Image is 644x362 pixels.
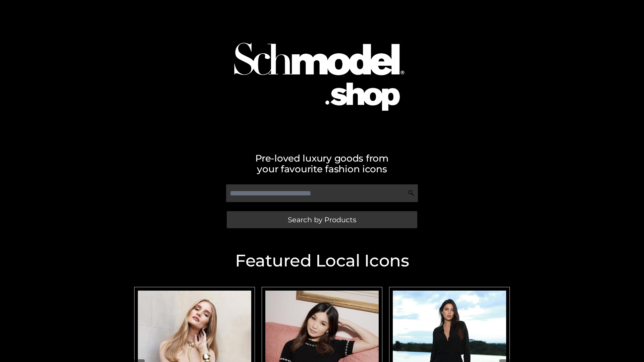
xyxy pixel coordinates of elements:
span: Search by Products [288,216,356,223]
h2: Featured Local Icons​ [131,252,513,269]
img: Search Icon [408,190,415,196]
a: Search by Products [227,211,417,228]
h2: Pre-loved luxury goods from your favourite fashion icons [131,153,513,174]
